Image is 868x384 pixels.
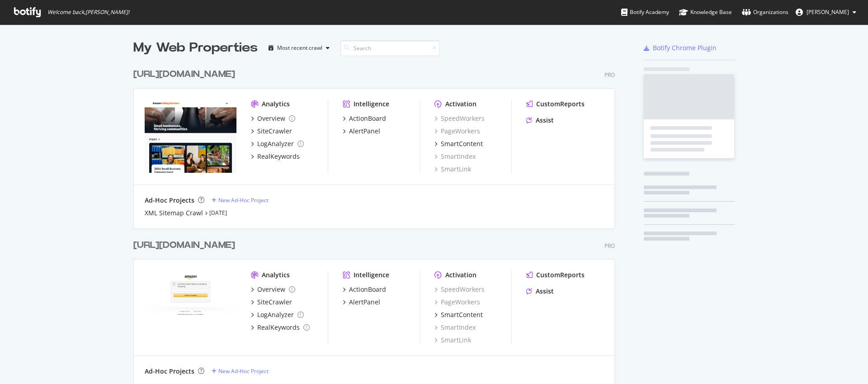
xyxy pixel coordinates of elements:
div: Ad-Hoc Projects [145,367,194,376]
a: [URL][DOMAIN_NAME] [133,68,239,81]
div: AlertPanel [349,298,380,307]
a: SmartContent [434,310,483,319]
div: LogAnalyzer [257,310,294,319]
div: Intelligence [354,100,389,109]
div: SiteCrawler [257,298,292,307]
a: CustomReports [526,270,585,280]
button: Most recent crawl [265,41,333,55]
a: [URL][DOMAIN_NAME] [133,239,239,252]
div: ActionBoard [349,285,386,294]
div: New Ad-Hoc Project [218,367,269,375]
div: AlertPanel [349,127,380,136]
div: Assist [536,287,554,296]
a: Overview [251,285,295,294]
a: PageWorkers [434,298,480,307]
div: Pro [604,71,615,79]
a: ActionBoard [343,114,386,123]
a: Botify Chrome Plugin [644,43,717,52]
a: SmartLink [434,336,471,345]
a: AlertPanel [343,298,380,307]
a: New Ad-Hoc Project [212,196,269,204]
div: [URL][DOMAIN_NAME] [133,239,235,252]
a: SiteCrawler [251,298,292,307]
img: https://www.amazon.com/b?ie=UTF8&node=17879387011 [145,270,236,344]
div: SmartContent [441,310,483,319]
a: SmartIndex [434,152,476,161]
a: SpeedWorkers [434,285,485,294]
a: SmartIndex [434,323,476,332]
a: XML Sitemap Crawl [145,209,203,218]
div: Overview [257,285,285,294]
a: PageWorkers [434,127,480,136]
div: Most recent crawl [277,45,322,51]
div: Analytics [262,270,290,280]
div: Ad-Hoc Projects [145,196,194,205]
button: [PERSON_NAME] [788,5,863,19]
a: New Ad-Hoc Project [212,367,269,375]
div: LogAnalyzer [257,139,294,148]
div: Organizations [742,8,788,17]
a: CustomReports [526,100,585,109]
div: Overview [257,114,285,123]
div: SiteCrawler [257,127,292,136]
a: Assist [526,116,554,125]
div: Activation [445,100,476,109]
input: Search [340,40,440,56]
div: ActionBoard [349,114,386,123]
div: Pro [604,242,615,250]
a: ActionBoard [343,285,386,294]
a: SiteCrawler [251,127,292,136]
div: Intelligence [354,270,389,280]
div: RealKeywords [257,323,300,332]
div: Botify Chrome Plugin [653,43,717,52]
a: [DATE] [209,209,227,217]
img: https://sellingpartners.aboutamazon.com/ [145,100,236,173]
div: Knowledge Base [679,8,732,17]
div: Botify Academy [621,8,669,17]
a: SpeedWorkers [434,114,485,123]
a: RealKeywords [251,152,300,161]
a: Assist [526,287,554,296]
div: CustomReports [536,100,585,109]
span: Ryan Summers [807,8,849,16]
div: CustomReports [536,270,585,280]
div: Analytics [262,100,290,109]
a: LogAnalyzer [251,310,304,319]
a: AlertPanel [343,127,380,136]
div: My Web Properties [133,39,258,57]
div: RealKeywords [257,152,300,161]
div: SmartContent [441,139,483,148]
div: [URL][DOMAIN_NAME] [133,68,235,81]
div: Activation [445,270,476,280]
a: SmartContent [434,139,483,148]
span: Welcome back, [PERSON_NAME] ! [47,9,129,16]
div: New Ad-Hoc Project [218,196,269,204]
a: LogAnalyzer [251,139,304,148]
a: Overview [251,114,295,123]
div: Assist [536,116,554,125]
a: RealKeywords [251,323,310,332]
a: SmartLink [434,165,471,174]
